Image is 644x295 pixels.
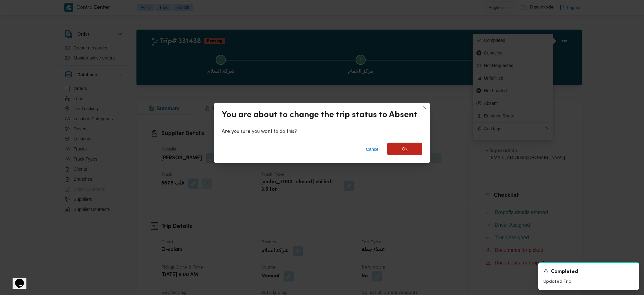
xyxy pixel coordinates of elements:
p: Updated Trip [543,278,634,285]
div: Notification [543,268,634,276]
button: Cancel [363,143,382,156]
span: Cancel [366,145,380,153]
div: You are about to change the trip status to Absent [222,110,417,120]
div: Are you sure you want to do this? [222,128,422,135]
iframe: chat widget [6,270,26,289]
button: Closes this modal window [421,104,429,111]
span: Ok [402,145,408,153]
span: Completed [551,268,578,276]
button: Ok [387,143,422,155]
